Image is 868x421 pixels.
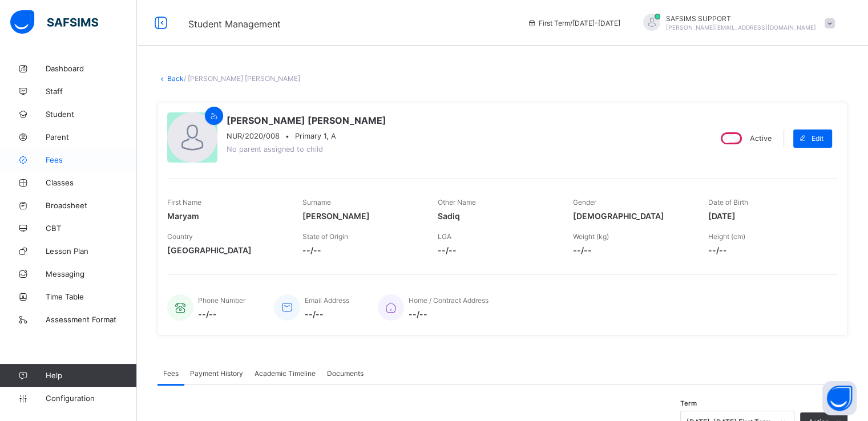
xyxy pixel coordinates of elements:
span: Fees [46,155,137,164]
span: [DEMOGRAPHIC_DATA] [573,211,691,221]
span: Phone Number [198,296,245,305]
span: --/-- [409,309,488,319]
span: [PERSON_NAME] [302,211,421,221]
img: safsims [10,10,98,34]
span: SAFSIMS SUPPORT [666,14,816,23]
span: session/term information [527,19,620,27]
span: Surname [302,198,331,207]
span: Edit [812,134,823,143]
span: --/-- [438,245,556,255]
div: • [227,132,386,140]
span: Staff [46,87,137,96]
span: No parent assigned to child [227,145,323,153]
span: Email Address [305,296,349,305]
span: Date of Birth [708,198,748,207]
span: Lesson Plan [46,246,137,256]
span: --/-- [708,245,826,255]
span: Weight (kg) [573,232,609,241]
span: Time Table [46,292,137,301]
span: Messaging [46,269,137,278]
span: Fees [163,369,179,378]
span: Gender [573,198,596,207]
span: Broadsheet [46,201,137,210]
div: SAFSIMSSUPPORT [632,14,841,33]
span: [PERSON_NAME][EMAIL_ADDRESS][DOMAIN_NAME] [666,24,816,31]
button: Open asap [822,381,857,415]
span: --/-- [198,309,245,319]
span: Other Name [438,198,476,207]
span: Primary 1, A [295,132,336,140]
span: Term [680,399,697,407]
span: [GEOGRAPHIC_DATA] [167,245,285,255]
span: Student Management [188,18,281,30]
span: Payment History [190,369,243,378]
span: Height (cm) [708,232,745,241]
span: Sadiq [438,211,556,221]
span: Assessment Format [46,315,137,324]
span: Maryam [167,211,285,221]
span: Academic Timeline [255,369,316,378]
span: Help [46,371,136,380]
span: Student [46,110,137,119]
span: Parent [46,132,137,141]
span: --/-- [305,309,349,319]
span: --/-- [302,245,421,255]
span: Active [750,134,772,143]
a: Back [167,74,184,83]
span: [PERSON_NAME] [PERSON_NAME] [227,115,386,126]
span: --/-- [573,245,691,255]
span: NUR/2020/008 [227,132,280,140]
span: Classes [46,178,137,187]
span: CBT [46,224,137,233]
span: / [PERSON_NAME] [PERSON_NAME] [184,74,300,83]
span: State of Origin [302,232,348,241]
span: Configuration [46,394,136,403]
span: Dashboard [46,64,137,73]
span: LGA [438,232,451,241]
span: Country [167,232,193,241]
span: Home / Contract Address [409,296,488,305]
span: Documents [327,369,364,378]
span: [DATE] [708,211,826,221]
span: First Name [167,198,201,207]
